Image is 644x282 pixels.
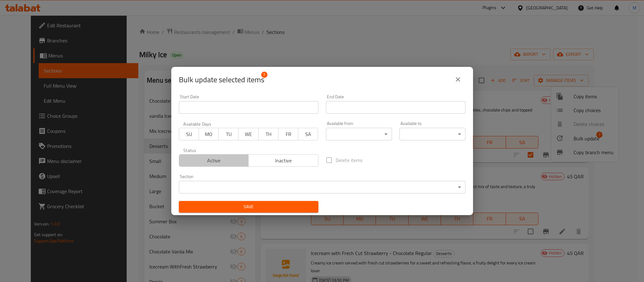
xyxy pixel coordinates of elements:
[184,203,313,211] span: Save
[251,156,316,165] span: Inactive
[179,154,249,167] button: Active
[199,128,219,140] button: MO
[179,75,264,85] span: Selected items count
[399,128,465,140] div: ​
[336,156,362,164] span: Delete items
[179,201,318,213] button: Save
[241,130,256,139] span: WE
[238,128,258,140] button: WE
[450,72,465,87] button: close
[258,128,278,140] button: TH
[201,130,216,139] span: MO
[179,181,465,193] div: ​
[326,128,392,140] div: ​
[179,128,199,140] button: SU
[281,130,296,139] span: FR
[221,130,236,139] span: TU
[261,130,276,139] span: TH
[182,130,196,139] span: SU
[182,156,246,165] span: Active
[278,128,298,140] button: FR
[261,72,267,78] span: 7
[301,130,316,139] span: SA
[248,154,318,167] button: Inactive
[218,128,239,140] button: TU
[298,128,318,140] button: SA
